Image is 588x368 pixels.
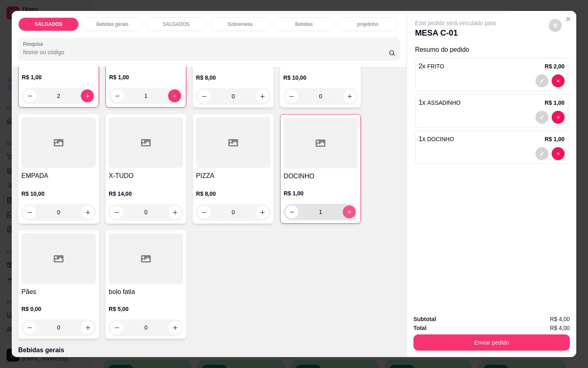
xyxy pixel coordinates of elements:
[81,206,94,219] button: increase-product-quantity
[18,345,400,355] p: Bebidas gerais
[413,334,570,351] button: Enviar pedido
[549,19,562,32] button: decrease-product-quantity
[562,13,575,25] button: Close
[23,206,36,219] button: decrease-product-quantity
[415,27,496,38] p: MESA C-01
[285,90,298,103] button: decrease-product-quantity
[81,89,94,102] button: increase-product-quantity
[415,45,568,55] p: Resumo do pedido
[109,305,183,313] p: R$ 5,00
[110,206,123,219] button: decrease-product-quantity
[196,74,270,82] p: R$ 8,00
[196,171,270,181] h4: PIZZA
[198,90,211,103] button: decrease-product-quantity
[419,98,461,108] p: 1 x
[413,325,426,331] strong: Total
[196,190,270,198] p: R$ 8,00
[545,62,565,70] p: R$ 2,00
[552,111,565,124] button: decrease-product-quantity
[427,63,444,70] span: FRITO
[343,205,356,218] button: increase-product-quantity
[552,147,565,160] button: decrease-product-quantity
[163,21,190,27] p: SALGADOS
[419,61,444,71] p: 2 x
[21,171,96,181] h4: EMPADA
[284,171,357,181] h4: DOCINHO
[109,287,183,297] h4: bolo fatia
[168,89,181,102] button: increase-product-quantity
[552,74,565,87] button: decrease-product-quantity
[96,21,128,27] p: Bebidas gerais
[284,189,357,197] p: R$ 1,00
[109,171,183,181] h4: X-TUDO
[109,190,183,198] p: R$ 14,00
[109,73,183,81] p: R$ 1,00
[427,99,460,106] span: ASSADINHO
[21,305,96,313] p: R$ 0,00
[111,89,124,102] button: decrease-product-quantity
[21,190,96,198] p: R$ 10,00
[545,135,565,143] p: R$ 1,00
[22,73,95,81] p: R$ 1,00
[295,21,312,27] p: Bebidas
[35,21,62,27] p: SALGADOS
[343,90,356,103] button: increase-product-quantity
[169,321,181,334] button: increase-product-quantity
[535,111,548,124] button: decrease-product-quantity
[23,40,46,47] label: Pesquisa
[110,321,123,334] button: decrease-product-quantity
[228,21,252,27] p: Sobremesa
[23,89,36,102] button: decrease-product-quantity
[413,316,436,322] strong: Subtotal
[550,324,570,332] span: R$ 4,00
[21,287,96,297] h4: Pães
[535,147,548,160] button: decrease-product-quantity
[419,134,454,144] p: 1 x
[357,21,379,27] p: projetinho
[256,90,269,103] button: increase-product-quantity
[23,48,389,56] input: Pesquisa
[169,206,181,219] button: increase-product-quantity
[427,136,454,142] span: DOCINHO
[415,19,496,27] p: Este pedido será vinculado para
[545,99,565,107] p: R$ 1,00
[283,74,358,82] p: R$ 10,00
[198,206,211,219] button: decrease-product-quantity
[256,206,269,219] button: increase-product-quantity
[550,315,570,324] span: R$ 4,00
[535,74,548,87] button: decrease-product-quantity
[285,205,298,218] button: decrease-product-quantity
